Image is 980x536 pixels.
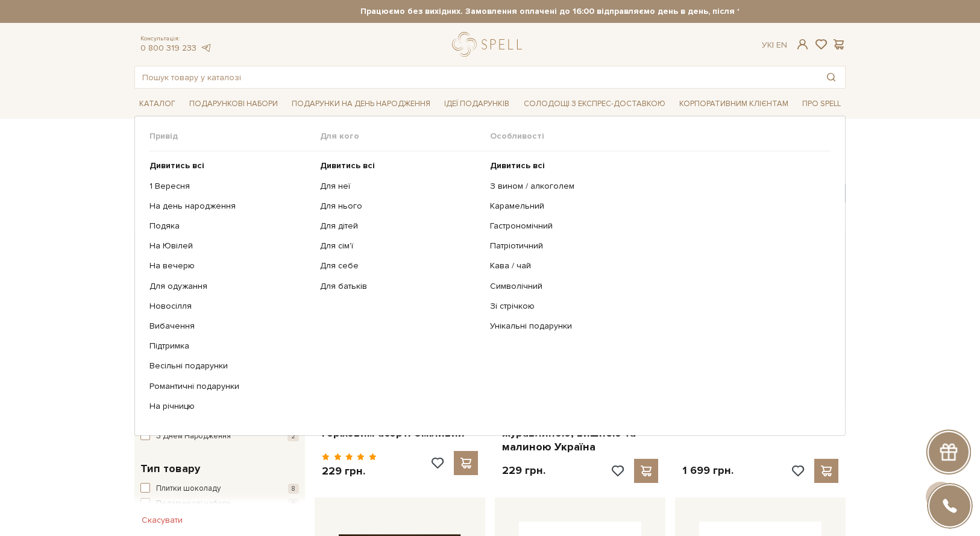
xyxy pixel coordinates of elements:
a: Дивитись всі [149,160,311,171]
b: Дивитись всі [320,160,375,171]
a: Весільні подарунки [149,361,311,371]
input: Пошук товару у каталозі [135,66,817,88]
a: Дивитись всі [320,160,482,171]
button: Скасувати [134,511,190,530]
span: Плитки шоколаду [156,483,221,495]
div: Каталог [134,116,846,436]
a: Для батьків [320,281,482,292]
a: Підтримка [149,341,311,352]
strong: Працюємо без вихідних. Замовлення оплачені до 16:00 відправляємо день в день, після 16:00 - насту... [241,6,952,17]
a: En [776,40,787,50]
a: Солодощі з експрес-доставкою [519,93,670,114]
a: telegram [199,43,212,53]
a: Корпоративним клієнтам [674,93,793,114]
button: Подарункові набори 9 [140,498,299,510]
span: Ідеї подарунків [439,95,514,113]
a: Дивитись всі [490,160,821,171]
div: Ук [762,40,787,51]
span: 8 [288,484,299,494]
a: Для себе [320,260,482,271]
span: 9 [288,499,299,509]
span: Для кого [320,131,491,142]
a: Новосілля [149,301,311,312]
a: Унікальні подарунки [490,321,821,332]
span: Привід [149,131,320,142]
a: Романтичні подарунки [149,381,311,392]
a: На Ювілей [149,241,311,251]
a: На вечерю [149,260,311,271]
a: 0 800 319 233 [140,43,196,53]
a: З вином / алкоголем [490,181,821,192]
a: Для нього [320,201,482,212]
span: Подарункові набори [184,95,283,113]
a: logo [452,32,527,57]
a: Карамельний [490,201,821,212]
b: Дивитись всі [490,160,545,171]
span: Подарункові набори [156,498,231,510]
p: 229 грн. [322,464,377,478]
a: Кава / чай [490,260,821,271]
a: Для дітей [320,221,482,232]
span: Консультація: [140,35,212,43]
b: Дивитись всі [149,160,204,171]
a: Символічний [490,281,821,292]
a: Зі стрічкою [490,301,821,312]
button: З Днем Народження 2 [140,430,299,443]
span: Особливості [490,131,831,142]
span: Тип товару [140,461,200,477]
p: 1 699 грн. [682,464,733,478]
a: Для сім'ї [320,241,482,251]
span: 2 [287,431,299,441]
p: 229 грн. [502,464,545,478]
a: Для неї [320,181,482,192]
span: Про Spell [797,95,846,113]
a: Вибачення [149,321,311,332]
a: Для одужання [149,281,311,292]
a: Гастрономічний [490,221,821,232]
a: 1 Вересня [149,181,311,192]
a: На день народження [149,201,311,212]
span: | [772,40,774,50]
button: Плитки шоколаду 8 [140,483,299,495]
a: На річницю [149,401,311,412]
span: Подарунки на День народження [287,95,435,113]
span: Каталог [134,95,180,113]
span: З Днем Народження [156,430,231,443]
a: Подяка [149,221,311,232]
button: Пошук товару у каталозі [817,66,845,88]
a: Патріотичний [490,241,821,251]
